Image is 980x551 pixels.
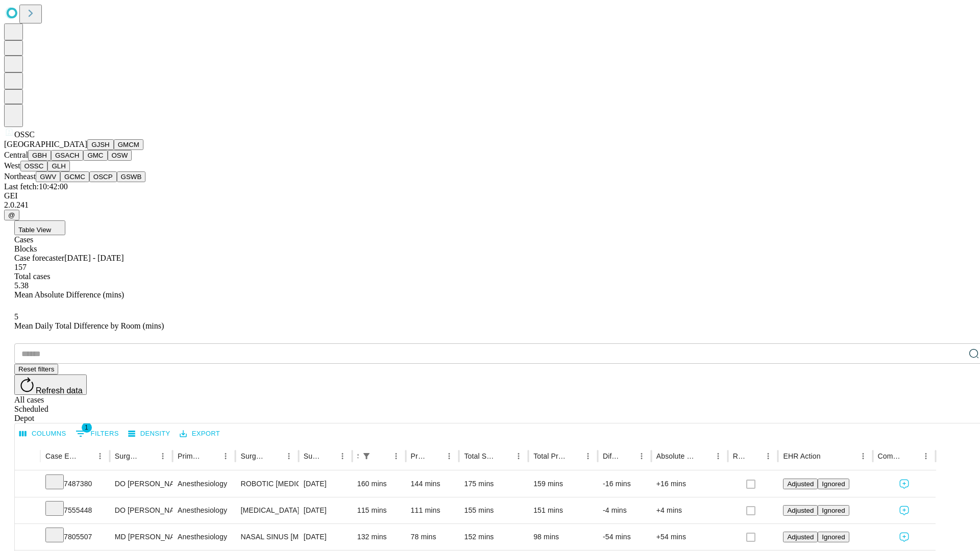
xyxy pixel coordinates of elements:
[511,449,526,463] button: Menu
[4,172,36,181] span: Northeast
[14,312,18,321] span: 5
[787,507,814,514] span: Adjusted
[87,139,114,150] button: GJSH
[656,497,723,523] div: +4 mins
[603,471,646,497] div: -16 mins
[357,497,401,523] div: 115 mins
[761,449,775,463] button: Menu
[14,281,29,290] span: 5.38
[17,426,69,442] button: Select columns
[787,533,814,541] span: Adjusted
[603,524,646,550] div: -54 mins
[14,374,87,395] button: Refresh data
[428,449,442,463] button: Sort
[20,161,48,171] button: OSSC
[178,524,230,550] div: Anesthesiology
[14,254,64,262] span: Case forecaster
[14,290,124,299] span: Mean Absolute Difference (mins)
[304,524,347,550] div: [DATE]
[93,449,107,463] button: Menu
[567,449,581,463] button: Sort
[783,452,820,460] div: EHR Action
[822,533,845,541] span: Ignored
[14,263,27,271] span: 157
[497,449,511,463] button: Sort
[533,524,593,550] div: 98 mins
[28,150,51,161] button: GBH
[178,452,203,460] div: Primary Service
[178,471,230,497] div: Anesthesiology
[464,471,523,497] div: 175 mins
[45,452,78,460] div: Case Epic Id
[818,505,849,516] button: Ignored
[603,497,646,523] div: -4 mins
[115,452,140,460] div: Surgeon Name
[411,452,427,460] div: Predicted In Room Duration
[114,139,143,150] button: GMCM
[818,479,849,489] button: Ignored
[359,449,374,463] div: 1 active filter
[919,449,933,463] button: Menu
[733,452,746,460] div: Resolved in EHR
[304,471,347,497] div: [DATE]
[126,426,173,442] button: Density
[787,480,814,488] span: Adjusted
[36,171,60,182] button: GWV
[218,449,233,463] button: Menu
[464,497,523,523] div: 155 mins
[4,140,87,148] span: [GEOGRAPHIC_DATA]
[45,497,105,523] div: 7555448
[83,150,107,161] button: GMC
[620,449,634,463] button: Sort
[51,150,83,161] button: GSACH
[115,524,167,550] div: MD [PERSON_NAME] [PERSON_NAME] Md
[711,449,725,463] button: Menu
[47,161,69,171] button: GLH
[411,497,454,523] div: 111 mins
[73,425,121,442] button: Show filters
[442,449,456,463] button: Menu
[20,502,35,520] button: Expand
[4,191,976,201] div: GEI
[14,220,65,235] button: Table View
[4,182,68,191] span: Last fetch: 10:42:00
[581,449,595,463] button: Menu
[14,364,58,374] button: Reset filters
[108,150,132,161] button: OSW
[822,449,836,463] button: Sort
[18,226,51,234] span: Table View
[357,471,401,497] div: 160 mins
[656,471,723,497] div: +16 mins
[634,449,649,463] button: Menu
[14,321,164,330] span: Mean Daily Total Difference by Room (mins)
[783,532,818,542] button: Adjusted
[115,471,167,497] div: DO [PERSON_NAME] [PERSON_NAME] Do
[359,449,374,463] button: Show filters
[18,365,54,373] span: Reset filters
[156,449,170,463] button: Menu
[4,151,28,159] span: Central
[411,524,454,550] div: 78 mins
[747,449,761,463] button: Sort
[267,449,282,463] button: Sort
[656,452,696,460] div: Absolute Difference
[178,497,230,523] div: Anesthesiology
[45,524,105,550] div: 7805507
[141,449,156,463] button: Sort
[464,524,523,550] div: 152 mins
[533,497,593,523] div: 151 mins
[4,201,976,210] div: 2.0.241
[14,130,35,139] span: OSSC
[389,449,403,463] button: Menu
[321,449,335,463] button: Sort
[36,386,83,395] span: Refresh data
[177,426,223,442] button: Export
[4,210,19,220] button: @
[822,480,845,488] span: Ignored
[783,479,818,489] button: Adjusted
[8,211,15,219] span: @
[60,171,89,182] button: GCMC
[115,497,167,523] div: DO [PERSON_NAME] [PERSON_NAME] Do
[82,422,92,433] span: 1
[375,449,389,463] button: Sort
